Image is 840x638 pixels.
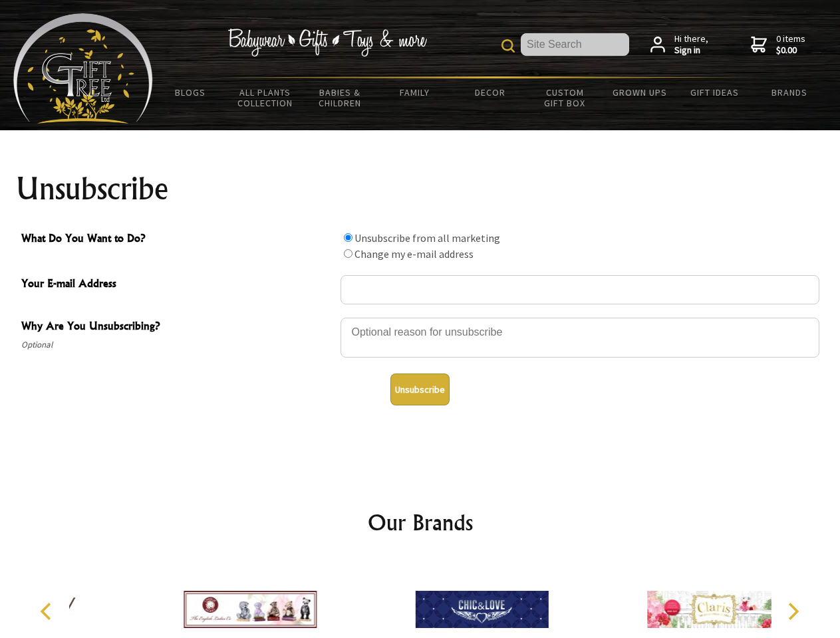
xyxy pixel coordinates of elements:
[354,231,500,245] label: Unsubscribe from all marketing
[13,13,153,124] img: Babyware - Gifts - Toys and more...
[390,373,450,405] button: Unsubscribe
[677,78,752,106] a: Gift Ideas
[344,233,352,242] input: What Do You Want to Do?
[21,337,334,353] span: Optional
[33,597,63,626] button: Previous
[751,33,805,56] a: 0 items$0.00
[602,78,677,106] a: Grown Ups
[354,247,474,261] label: Change my e-mail address
[227,29,427,56] img: Babywear - Gifts - Toys & more
[776,33,805,56] span: 0 items
[752,78,827,106] a: Brands
[341,275,819,304] input: Your E-mail Address
[303,78,378,117] a: Babies & Children
[674,33,708,56] span: Hi there,
[344,249,352,258] input: What Do You Want to Do?
[27,506,814,538] h2: Our Brands
[228,78,303,117] a: All Plants Collection
[21,230,334,249] span: What Do You Want to Do?
[153,78,228,106] a: BLOGS
[521,33,629,56] input: Site Search
[341,318,819,358] textarea: Why Are You Unsubscribing?
[778,597,807,626] button: Next
[674,45,708,56] strong: Sign in
[16,173,825,205] h1: Unsubscribe
[650,33,708,56] a: Hi there,Sign in
[378,78,453,106] a: Family
[501,39,515,53] img: product search
[21,275,334,294] span: Your E-mail Address
[21,318,334,337] span: Why Are You Unsubscribing?
[452,78,527,106] a: Decor
[776,45,805,56] strong: $0.00
[527,78,603,117] a: Custom Gift Box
